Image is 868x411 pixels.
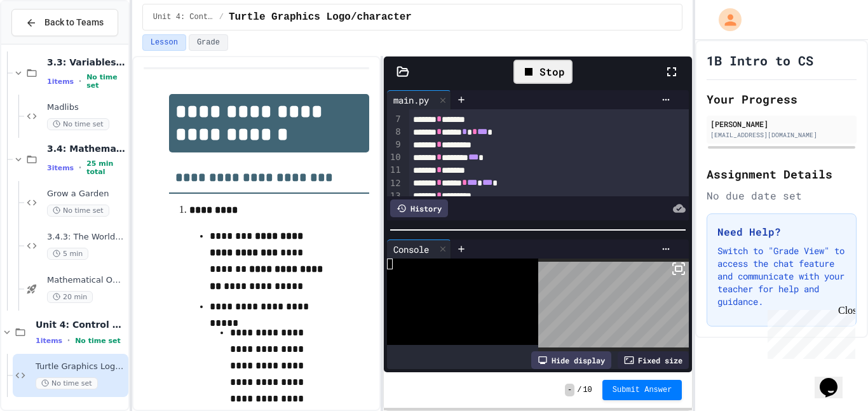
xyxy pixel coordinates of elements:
[387,239,451,259] div: Console
[390,199,448,217] div: History
[36,319,126,330] span: Unit 4: Control Structures
[717,224,846,239] h3: Need Help?
[36,337,62,345] span: 1 items
[79,76,81,86] span: •
[219,12,224,22] span: /
[613,385,672,395] span: Submit Answer
[707,188,857,203] div: No due date set
[47,232,126,243] span: 3.4.3: The World's Worst Farmers Market
[47,102,126,113] span: Madlibs
[86,73,126,90] span: No time set
[705,5,745,34] div: My Account
[707,51,813,69] h1: 1B Intro to CS
[75,337,121,345] span: No time set
[11,9,118,36] button: Back to Teams
[47,275,126,286] span: Mathematical Operators - Quiz
[47,77,74,86] span: 1 items
[618,351,689,369] div: Fixed size
[47,57,126,68] span: 3.3: Variables and Data Types
[47,118,109,130] span: No time set
[577,385,581,395] span: /
[47,291,93,303] span: 20 min
[229,10,412,25] span: Turtle Graphics Logo/character
[710,118,853,130] div: [PERSON_NAME]
[763,305,855,359] iframe: chat widget
[5,5,88,81] div: Chat with us now!Close
[387,177,403,190] div: 12
[513,60,573,84] div: Stop
[47,205,109,217] span: No time set
[815,360,855,398] iframe: chat widget
[387,138,403,151] div: 9
[387,113,403,126] div: 7
[387,151,403,164] div: 10
[47,143,126,154] span: 3.4: Mathematical Operators
[153,12,214,22] span: Unit 4: Control Structures
[387,93,435,107] div: main.py
[36,377,98,389] span: No time set
[707,165,857,183] h2: Assignment Details
[565,384,574,396] span: -
[387,190,403,203] div: 13
[189,34,228,51] button: Grade
[707,90,857,108] h2: Your Progress
[387,90,451,109] div: main.py
[602,380,682,400] button: Submit Answer
[387,164,403,177] div: 11
[47,164,74,172] span: 3 items
[67,335,70,346] span: •
[387,243,435,256] div: Console
[710,130,853,140] div: [EMAIL_ADDRESS][DOMAIN_NAME]
[36,361,126,372] span: Turtle Graphics Logo/character
[531,351,611,369] div: Hide display
[79,163,81,173] span: •
[47,189,126,199] span: Grow a Garden
[44,16,104,29] span: Back to Teams
[717,245,846,308] p: Switch to "Grade View" to access the chat feature and communicate with your teacher for help and ...
[387,126,403,138] div: 8
[86,159,126,176] span: 25 min total
[142,34,186,51] button: Lesson
[583,385,592,395] span: 10
[47,248,88,260] span: 5 min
